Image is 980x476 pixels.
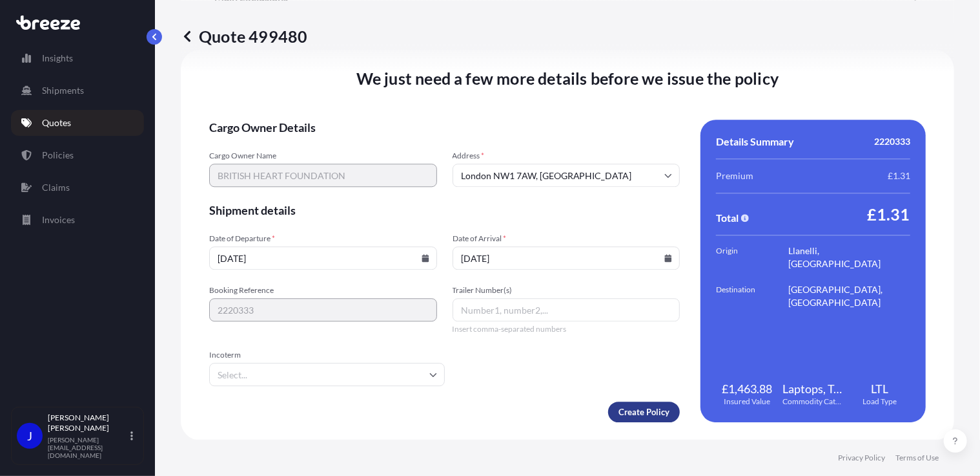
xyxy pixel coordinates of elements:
[209,120,680,135] span: Cargo Owner Details
[618,406,669,418] p: Create Policy
[27,429,32,442] span: J
[453,324,680,334] span: Insert comma-separated numbers
[209,298,437,321] input: Your internal reference
[782,381,844,396] span: Laptops, Tablets, Cellular and Smart Phones
[209,202,680,218] span: Shipment details
[11,45,144,71] a: Insights
[42,116,71,129] p: Quotes
[608,402,680,422] button: Create Policy
[782,396,844,407] span: Commodity Category
[11,78,144,103] a: Shipments
[356,68,779,89] span: We just need a few more details before we issue the policy
[788,244,910,270] span: Llanelli, [GEOGRAPHIC_DATA]
[722,381,772,396] span: £1,463.88
[11,175,144,200] a: Claims
[48,436,128,459] p: [PERSON_NAME][EMAIL_ADDRESS][DOMAIN_NAME]
[716,169,753,182] span: Premium
[209,246,437,270] input: dd/mm/yyyy
[181,26,307,47] p: Quote 499480
[209,350,445,360] span: Incoterm
[867,204,910,224] span: £1.31
[453,246,680,270] input: dd/mm/yyyy
[209,151,437,161] span: Cargo Owner Name
[11,207,144,233] a: Invoices
[453,233,680,244] span: Date of Arrival
[871,381,888,396] span: LTL
[11,110,144,136] a: Quotes
[42,181,70,194] p: Claims
[895,453,939,463] a: Terms of Use
[716,244,788,270] span: Origin
[42,84,84,97] p: Shipments
[724,396,770,407] span: Insured Value
[888,169,910,182] span: £1.31
[11,142,144,168] a: Policies
[453,164,680,187] input: Cargo owner address
[453,285,680,296] span: Trailer Number(s)
[716,283,788,309] span: Destination
[788,283,910,309] span: [GEOGRAPHIC_DATA], [GEOGRAPHIC_DATA]
[453,298,680,321] input: Number1, number2,...
[453,151,680,161] span: Address
[863,396,897,407] span: Load Type
[42,149,74,162] p: Policies
[209,285,437,296] span: Booking Reference
[716,135,794,148] span: Details Summary
[209,363,445,386] input: Select...
[838,453,885,463] a: Privacy Policy
[716,211,739,224] span: Total
[42,213,75,226] p: Invoices
[209,233,437,244] span: Date of Departure
[42,52,73,65] p: Insights
[874,135,910,148] span: 2220333
[48,413,128,433] p: [PERSON_NAME] [PERSON_NAME]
